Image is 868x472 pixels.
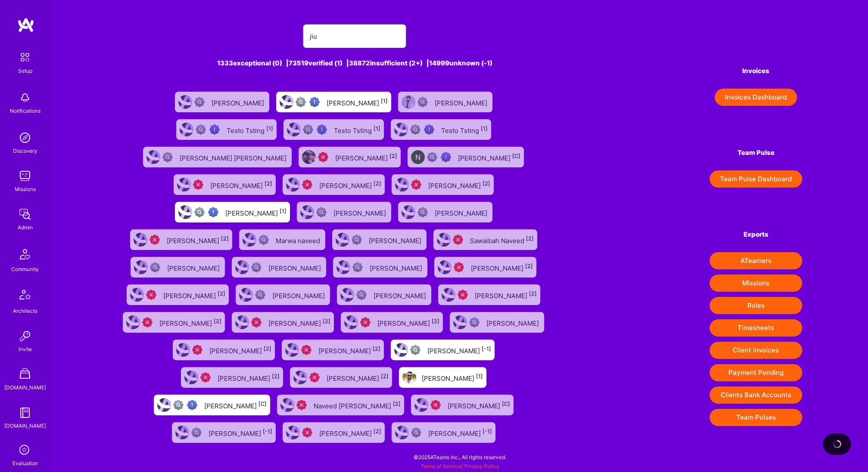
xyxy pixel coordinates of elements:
sup: [1] [381,98,388,104]
img: User Avatar [394,343,408,357]
button: Team Pulses [709,409,802,426]
img: User Avatar [401,205,415,219]
div: Admin [18,223,33,232]
a: User AvatarNot ScrubbedMarwa naveed [236,226,329,253]
img: admin teamwork [16,206,34,223]
div: Testo Tsting [227,124,273,135]
img: Unqualified [411,179,421,190]
button: Invoices Dashboard [715,89,797,106]
a: User AvatarNot fully vettedHigh Potential User[PERSON_NAME][1] [171,198,293,226]
a: User AvatarNot Scrubbed[PERSON_NAME] [293,198,395,226]
img: Unqualified [193,179,203,190]
div: Discovery [13,146,37,155]
img: Architects [15,286,35,306]
img: User Avatar [395,426,409,439]
div: [DOMAIN_NAME] [4,421,46,430]
a: User AvatarNot Scrubbed[PERSON_NAME] [329,226,430,253]
sup: [1] [266,125,273,132]
sup: [C] [512,153,520,159]
div: [PERSON_NAME] [208,427,272,438]
sup: [1] [280,208,286,214]
sup: [2] [526,235,534,242]
img: User Avatar [157,398,171,412]
a: Invoices Dashboard [709,89,802,106]
div: 1333 exceptional (0) | 73519 verified (1) | 38872 insufficient (2+) | 14999 unknown (-1) [118,59,591,68]
div: [PERSON_NAME] [422,372,483,383]
img: User Avatar [438,260,451,274]
sup: [2] [214,318,221,324]
img: Not fully vetted [296,97,306,107]
input: Search for an A-Teamer [310,25,399,47]
img: User Avatar [177,178,191,191]
img: User Avatar [336,233,349,247]
img: Unqualified [309,372,320,383]
img: Not Scrubbed [258,234,269,245]
div: [PERSON_NAME] [369,234,423,245]
img: loading [832,439,842,449]
img: Not fully vetted [410,345,420,355]
img: Unqualified [430,400,441,410]
div: [PERSON_NAME] [272,289,327,300]
img: Not Scrubbed [352,262,363,272]
img: User Avatar [344,315,358,329]
sup: [2] [373,428,381,435]
img: User Avatar [395,178,409,191]
div: [PERSON_NAME] [327,96,388,108]
img: User Avatar [176,343,190,357]
img: Not fully vetted [303,124,313,135]
div: Naveed [PERSON_NAME] [314,399,401,410]
div: [PERSON_NAME] [268,262,323,273]
a: User AvatarUnqualified[PERSON_NAME][2] [431,253,540,281]
div: [DOMAIN_NAME] [4,383,46,392]
img: High Potential User [209,124,220,135]
div: Community [11,265,39,274]
div: [PERSON_NAME] [210,179,272,190]
a: User AvatarUnqualified[PERSON_NAME][2] [295,143,404,171]
img: High Potential User [441,152,451,162]
img: High Potential User [309,97,320,107]
a: User AvatarNot Scrubbed[PERSON_NAME] [127,253,228,281]
button: Team Pulse Dashboard [709,170,802,188]
a: User AvatarUnqualified[PERSON_NAME][2] [388,171,497,198]
sup: [C] [502,401,510,407]
div: [PERSON_NAME] [448,399,510,410]
div: Architects [13,306,37,315]
a: User Avatar[PERSON_NAME][1] [395,364,490,391]
div: [PERSON_NAME] [212,96,266,108]
a: User AvatarNot fully vettedHigh Potential UserTesto Tsting[1] [173,116,280,143]
img: Unqualified [360,317,370,327]
img: Unqualified [302,427,312,438]
div: Marwa naveed [276,234,322,245]
div: [PERSON_NAME] [475,289,537,300]
button: Timesheets [709,319,802,336]
button: ATeamers [709,252,802,269]
i: icon SelectionTeam [17,442,33,459]
div: [PERSON_NAME] [327,372,389,383]
img: User Avatar [336,260,350,274]
sup: [2] [218,290,225,297]
a: User AvatarUnqualified[PERSON_NAME][2] [228,308,337,336]
img: User Avatar [287,123,301,136]
div: [PERSON_NAME] [167,262,221,273]
img: User Avatar [402,370,416,384]
div: [PERSON_NAME] [204,399,267,410]
img: Not Scrubbed [417,97,428,107]
a: User AvatarNot Scrubbed[PERSON_NAME] [228,253,330,281]
div: [PERSON_NAME] [373,289,428,300]
img: User Avatar [286,178,300,191]
div: [PERSON_NAME] [335,151,397,163]
div: [PERSON_NAME] [486,317,541,328]
sup: [1] [476,373,483,379]
img: High Potential User [424,124,434,135]
div: [PERSON_NAME] [319,427,381,438]
img: User Avatar [235,315,249,329]
img: User Avatar [126,315,140,329]
button: Client Invoices [709,342,802,359]
button: Missions [709,275,802,292]
a: User AvatarNot fully vetted[PERSON_NAME][-1] [168,419,279,446]
img: User Avatar [300,205,314,219]
sup: [1] [373,125,380,132]
span: | [421,463,499,469]
div: [PERSON_NAME] [428,427,492,438]
a: User AvatarUnqualified[PERSON_NAME][2] [279,419,388,446]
